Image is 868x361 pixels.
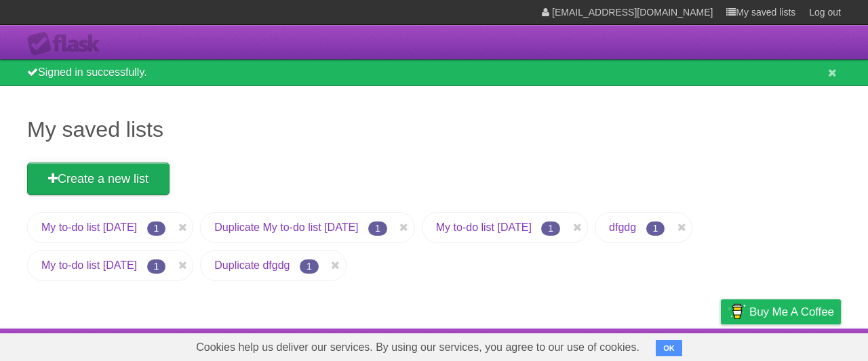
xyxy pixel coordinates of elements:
[657,332,687,358] a: Terms
[182,334,653,361] span: Cookies help us deliver our services. By using our services, you agree to our use of cookies.
[27,32,108,56] div: Flask
[585,332,640,358] a: Developers
[27,163,170,195] a: Create a new list
[27,113,841,146] h1: My saved lists
[300,259,319,274] span: 1
[214,221,358,233] a: Duplicate My to-do list [DATE]
[214,259,290,271] a: Duplicate dfgdg
[147,221,166,236] span: 1
[41,221,137,233] a: My to-do list [DATE]
[436,221,532,233] a: My to-do list [DATE]
[540,332,569,358] a: About
[728,300,746,323] img: Buy me a coffee
[609,221,636,233] a: dfgdg
[721,299,841,324] a: Buy me a coffee
[656,340,682,356] button: OK
[368,221,387,236] span: 1
[41,259,137,271] a: My to-do list [DATE]
[541,221,560,236] span: 1
[147,259,166,274] span: 1
[755,332,841,358] a: Suggest a feature
[749,300,834,324] span: Buy me a coffee
[646,221,665,236] span: 1
[703,332,738,358] a: Privacy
